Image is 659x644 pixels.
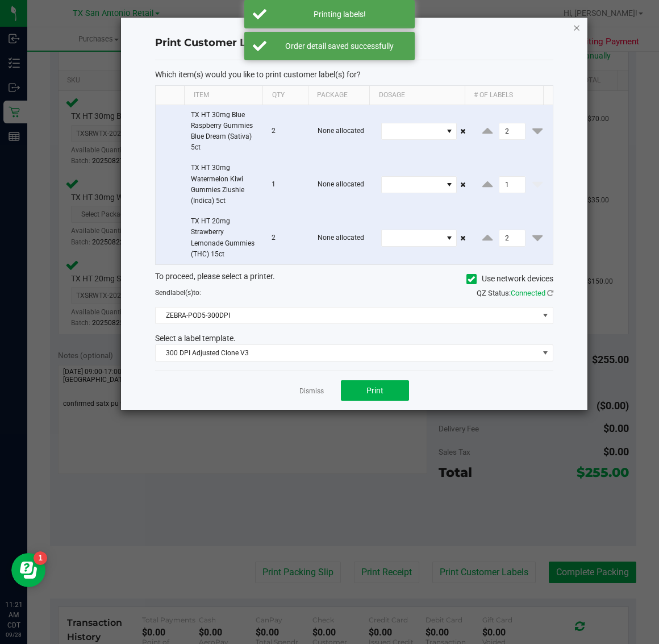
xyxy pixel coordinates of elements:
[155,69,553,80] p: Which item(s) would you like to print customer label(s) for?
[308,86,370,105] th: Package
[262,86,307,105] th: Qty
[155,36,553,51] h4: Print Customer Labels
[311,158,374,211] td: None allocated
[184,158,265,211] td: TX HT 30mg Watermelon Kiwi Gummies Zlushie (Indica) 5ct
[311,105,374,159] td: None allocated
[465,86,543,105] th: # of labels
[170,289,193,297] span: label(s)
[273,40,406,52] div: Order detail saved successfully
[341,380,409,401] button: Print
[11,553,45,587] iframe: Resource center
[156,345,539,361] span: 300 DPI Adjusted Clone V3
[156,308,539,323] span: ZEBRA-POD5-300DPI
[265,211,311,264] td: 2
[34,551,47,565] iframe: Resource center unread badge
[299,387,324,396] a: Dismiss
[155,289,201,297] span: Send to:
[184,211,265,264] td: TX HT 20mg Strawberry Lemonade Gummies (THC) 15ct
[477,289,553,297] span: QZ Status:
[511,289,545,297] span: Connected
[147,271,562,288] div: To proceed, please select a printer.
[147,333,562,344] div: Select a label template.
[265,105,311,159] td: 2
[184,105,265,159] td: TX HT 30mg Blue Raspberry Gummies Blue Dream (Sativa) 5ct
[311,211,374,264] td: None allocated
[184,86,262,105] th: Item
[265,158,311,211] td: 1
[369,86,464,105] th: Dosage
[366,386,383,395] span: Print
[273,9,406,20] div: Printing labels!
[466,273,553,285] label: Use network devices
